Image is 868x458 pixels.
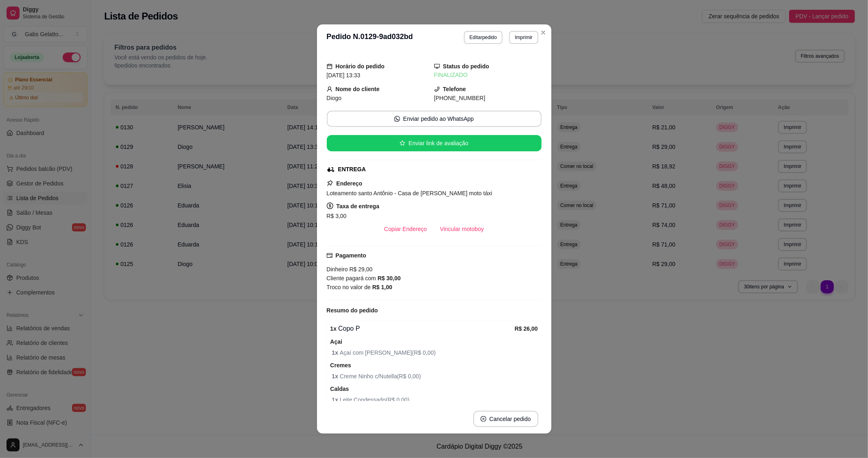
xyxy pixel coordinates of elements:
[332,397,340,403] strong: 1 x
[327,275,378,281] span: Cliente pagará com
[327,180,333,186] span: pushpin
[327,253,332,258] span: credit-card
[332,349,340,356] strong: 1 x
[336,63,385,70] strong: Horário do pedido
[443,63,490,70] strong: Status do pedido
[330,338,343,345] strong: Açai
[330,324,515,334] div: Copo P
[434,95,485,101] span: [PHONE_NUMBER]
[327,135,542,151] button: starEnviar link de avaliação
[372,284,392,290] strong: R$ 1,00
[332,395,538,404] span: Leite Condessado ( R$ 0,00 )
[481,416,486,422] span: close-circle
[327,284,372,290] span: Troco no valor de
[327,31,413,44] h3: Pedido N. 0129-9ad032bd
[464,31,503,44] button: Editarpedido
[394,116,400,122] span: whats-app
[327,95,342,101] span: Diogo
[337,180,363,187] strong: Endereço
[434,86,440,92] span: phone
[338,165,366,174] div: ENTREGA
[434,63,440,69] span: desktop
[327,63,332,69] span: calendar
[332,372,538,381] span: Creme Ninho c/Nutella ( R$ 0,00 )
[378,275,401,281] strong: R$ 30,00
[327,266,348,273] span: Dinheiro
[332,348,538,357] span: Açaí com [PERSON_NAME] ( R$ 0,00 )
[537,26,550,39] button: Close
[327,213,347,219] span: R$ 3,00
[348,266,373,273] span: R$ 29,00
[433,221,490,237] button: Vincular motoboy
[327,72,361,79] span: [DATE] 13:33
[473,411,538,427] button: close-circleCancelar pedido
[327,190,492,196] span: Loteamento santo Antônio - Casa de [PERSON_NAME] moto táxi
[327,111,542,127] button: whats-appEnviar pedido ao WhatsApp
[443,86,466,92] strong: Telefone
[327,307,378,314] strong: Resumo do pedido
[378,221,433,237] button: Copiar Endereço
[509,31,538,44] button: Imprimir
[332,373,340,379] strong: 1 x
[515,325,538,332] strong: R$ 26,00
[327,203,333,209] span: dollar
[330,325,337,332] strong: 1 x
[327,86,332,92] span: user
[330,386,349,392] strong: Caldas
[337,203,380,209] strong: Taxa de entrega
[400,140,405,146] span: star
[336,86,380,92] strong: Nome do cliente
[336,252,366,259] strong: Pagamento
[330,362,351,369] strong: Cremes
[434,71,542,79] div: FINALIZADO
